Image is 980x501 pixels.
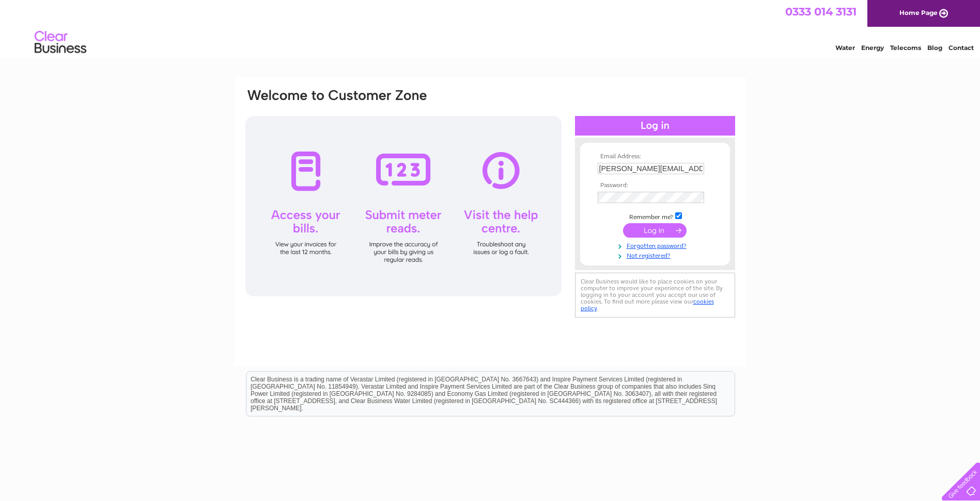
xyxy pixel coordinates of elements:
[575,273,735,318] div: Clear Business would like to place cookies on your computer to improve your experience of the sit...
[595,182,715,189] th: Password:
[595,153,715,160] th: Email Address:
[948,44,974,52] a: Contact
[623,223,687,238] input: Submit
[598,250,715,260] a: Not registered?
[595,211,715,221] td: Remember me?
[598,240,715,250] a: Forgotten password?
[246,6,735,50] div: Clear Business is a trading name of Verastar Limited (registered in [GEOGRAPHIC_DATA] No. 3667643...
[861,44,884,52] a: Energy
[835,44,855,52] a: Water
[927,44,942,52] a: Blog
[581,298,714,312] a: cookies policy
[34,27,87,58] img: logo.png
[890,44,921,52] a: Telecoms
[785,5,857,18] a: 0333 014 3131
